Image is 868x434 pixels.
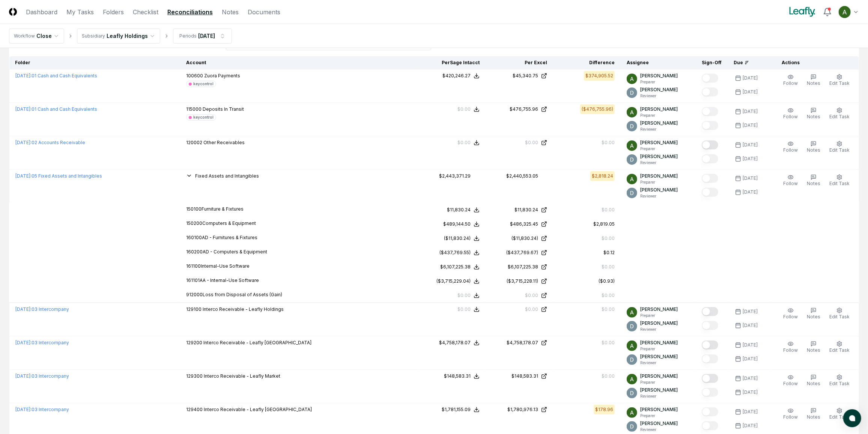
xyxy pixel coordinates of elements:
div: Due [734,59,764,66]
p: Reviewer [640,160,678,166]
span: Interco Receivable - Leafly Market [204,373,280,379]
div: $0.00 [602,306,615,313]
span: Edit Task [829,147,850,153]
span: 129400 [186,407,203,412]
p: Reviewer [640,93,678,99]
a: $11,830.24 [492,206,547,213]
p: Preparer [640,346,678,352]
div: $0.00 [525,139,538,146]
span: Edit Task [829,181,850,186]
button: Notes [805,173,822,188]
img: ACg8ocLeIi4Jlns6Fsr4lO0wQ1XJrFQvF4yUjbLrd1AsCAOmrfa1KQ=s96-c [627,421,637,432]
button: Edit Task [828,173,851,188]
div: $1,780,976.13 [507,406,538,413]
img: ACg8ocLeIi4Jlns6Fsr4lO0wQ1XJrFQvF4yUjbLrd1AsCAOmrfa1KQ=s96-c [627,354,637,365]
a: $45,340.75 [492,72,547,79]
div: ($437,769.55) [439,249,471,256]
th: Per Excel [486,56,553,69]
span: 115000 [186,106,202,112]
button: Follow [782,373,799,389]
div: $476,755.96 [510,106,538,113]
a: $0.00 [492,292,547,299]
div: $4,758,178.07 [507,339,538,346]
span: Interco Receivable - Leafly Holdings [203,306,284,312]
div: [DATE] [743,155,758,162]
p: Reviewer [640,393,678,399]
a: $0.00 [492,139,547,146]
div: [DATE] [743,408,758,415]
button: Mark complete [702,188,718,197]
div: ($476,755.96) [582,106,613,113]
div: $2,440,553.05 [506,173,538,179]
p: Reviewer [640,193,678,199]
button: Edit Task [828,339,851,355]
a: $476,755.96 [492,106,547,113]
span: [DATE] : [15,407,32,412]
div: ($3,715,229.04) [436,278,471,285]
span: [DATE] : [15,340,32,345]
button: Edit Task [828,373,851,389]
p: Preparer [640,380,678,385]
div: $0.00 [602,264,615,270]
p: [PERSON_NAME] [640,86,678,93]
button: $420,246.27 [442,72,480,79]
button: $6,107,225.38 [440,264,480,270]
span: Notes [807,347,820,353]
p: [PERSON_NAME] [640,139,678,146]
button: Edit Task [828,406,851,422]
span: Edit Task [829,114,850,119]
p: 150200 Computers & Equipment [186,220,412,227]
div: [DATE] [743,375,758,382]
div: $0.00 [602,235,615,242]
button: $11,830.24 [447,206,480,213]
div: $0.00 [602,292,615,299]
span: Follow [783,181,798,186]
span: [DATE] : [15,106,32,112]
span: [DATE] : [15,73,32,78]
button: Periods[DATE] [173,29,232,44]
button: Mark complete [702,154,718,163]
img: ACg8ocKKg2129bkBZaX4SAoUQtxLaQ4j-f2PQjMuak4pDCyzCI-IvA=s96-c [627,174,637,184]
button: Mark complete [702,407,718,416]
a: [DATE]:02 Accounts Receivable [15,140,85,145]
p: Preparer [640,313,678,318]
a: [DATE]:03 Intercompany [15,340,69,345]
img: ACg8ocLeIi4Jlns6Fsr4lO0wQ1XJrFQvF4yUjbLrd1AsCAOmrfa1KQ=s96-c [627,154,637,165]
button: $489,144.50 [443,221,480,228]
img: ACg8ocLeIi4Jlns6Fsr4lO0wQ1XJrFQvF4yUjbLrd1AsCAOmrfa1KQ=s96-c [627,321,637,332]
div: $374,905.52 [585,72,613,79]
p: [PERSON_NAME] [640,120,678,127]
a: Reconciliations [167,8,213,17]
div: $11,830.24 [447,206,471,213]
button: Edit Task [828,139,851,155]
p: [PERSON_NAME] [640,353,678,360]
div: $2,819.05 [593,221,615,228]
div: $489,144.50 [443,221,471,228]
button: Notes [805,72,822,88]
button: $0.00 [457,139,480,146]
div: $4,758,178.07 [439,339,471,346]
span: 100600 [186,73,203,78]
span: Interco Receivable - Leafly [GEOGRAPHIC_DATA] [203,340,311,345]
span: Follow [783,114,798,119]
span: [DATE] : [15,306,32,312]
img: ACg8ocKKg2129bkBZaX4SAoUQtxLaQ4j-f2PQjMuak4pDCyzCI-IvA=s96-c [627,341,637,351]
button: Mark complete [702,307,718,316]
img: ACg8ocKKg2129bkBZaX4SAoUQtxLaQ4j-f2PQjMuak4pDCyzCI-IvA=s96-c [839,6,851,18]
button: Edit Task [828,72,851,88]
a: ($11,830.24) [492,235,547,242]
nav: breadcrumb [9,29,232,44]
img: ACg8ocKKg2129bkBZaX4SAoUQtxLaQ4j-f2PQjMuak4pDCyzCI-IvA=s96-c [627,307,637,318]
button: $0.00 [457,306,480,313]
div: $45,340.75 [513,72,538,79]
a: My Tasks [66,8,94,17]
a: ($3,715,228.11) [492,278,547,285]
div: keycontrol [193,81,214,87]
th: Folder [9,56,180,69]
p: [PERSON_NAME] [640,420,678,427]
span: Notes [807,381,820,386]
p: Reviewer [640,127,678,132]
button: $1,781,155.09 [442,406,480,413]
p: [PERSON_NAME] [640,339,678,346]
th: Per Sage Intacct [418,56,486,69]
